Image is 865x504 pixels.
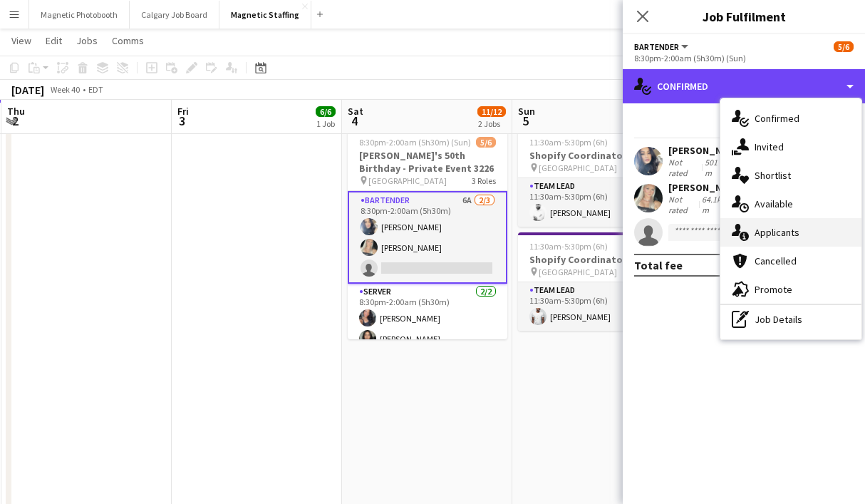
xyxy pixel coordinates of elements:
span: 11:30am-5:30pm (6h) [529,137,608,148]
span: Promote [755,283,792,296]
button: Bartender [634,41,690,52]
div: 2 Jobs [478,118,505,129]
span: 2 [5,113,25,129]
span: Bartender [634,41,679,52]
button: Calgary Job Board [130,1,219,29]
h3: Shopify Coordinator [518,149,678,162]
span: Available [755,197,793,210]
h3: [PERSON_NAME]'s 50th Birthday - Private Event 3226 [348,149,507,175]
span: 5/6 [834,41,854,52]
span: Fri [177,105,189,118]
div: Job Details [720,305,861,334]
span: 11/12 [477,106,506,117]
span: Cancelled [755,254,797,267]
span: Comms [112,34,144,47]
h3: Job Fulfilment [623,7,865,26]
span: 5 [516,113,535,129]
app-card-role: Team Lead1/111:30am-5:30pm (6h)[PERSON_NAME] [518,282,678,331]
div: EDT [88,84,103,95]
span: 11:30am-5:30pm (6h) [529,241,608,252]
div: Not rated [668,157,702,178]
span: 6/6 [316,106,336,117]
app-card-role: Server2/28:30pm-2:00am (5h30m)[PERSON_NAME][PERSON_NAME] [348,284,507,353]
span: [GEOGRAPHIC_DATA] [539,163,617,173]
div: [PERSON_NAME] [668,144,831,157]
button: Magnetic Staffing [219,1,311,29]
app-card-role: Team Lead1/111:30am-5:30pm (6h)[PERSON_NAME] [518,178,678,227]
div: 64.1km [699,194,726,215]
a: Jobs [71,31,103,50]
span: [GEOGRAPHIC_DATA] [539,267,617,277]
button: Magnetic Photobooth [29,1,130,29]
div: [PERSON_NAME] [668,181,831,194]
span: Shortlist [755,169,791,182]
span: Jobs [76,34,98,47]
app-card-role: Bartender6A2/38:30pm-2:00am (5h30m)[PERSON_NAME][PERSON_NAME] [348,191,507,284]
span: 4 [346,113,363,129]
app-job-card: 11:30am-5:30pm (6h)1/1Shopify Coordinator [GEOGRAPHIC_DATA]1 RoleTeam Lead1/111:30am-5:30pm (6h)[... [518,232,678,331]
app-job-card: 11:30am-5:30pm (6h)1/1Shopify Coordinator [GEOGRAPHIC_DATA]1 RoleTeam Lead1/111:30am-5:30pm (6h)[... [518,128,678,227]
span: Applicants [755,226,799,239]
div: Total fee [634,258,683,272]
span: Thu [7,105,25,118]
span: 3 Roles [472,175,496,186]
div: Not rated [668,194,699,215]
app-job-card: 8:30pm-2:00am (5h30m) (Sun)5/6[PERSON_NAME]'s 50th Birthday - Private Event 3226 [GEOGRAPHIC_DATA... [348,128,507,339]
span: Confirmed [755,112,799,125]
span: Sat [348,105,363,118]
span: 3 [175,113,189,129]
h3: Shopify Coordinator [518,253,678,266]
span: 8:30pm-2:00am (5h30m) (Sun) [359,137,471,148]
div: 8:30pm-2:00am (5h30m) (Sun) [634,53,854,63]
a: Comms [106,31,150,50]
a: Edit [40,31,68,50]
span: Week 40 [47,84,83,95]
span: Invited [755,140,784,153]
span: View [11,34,31,47]
span: Sun [518,105,535,118]
span: [GEOGRAPHIC_DATA] [368,175,447,186]
span: 5/6 [476,137,496,148]
a: View [6,31,37,50]
span: Edit [46,34,62,47]
div: 501m [702,157,725,178]
div: Confirmed [623,69,865,103]
div: 1 Job [316,118,335,129]
div: [DATE] [11,83,44,97]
